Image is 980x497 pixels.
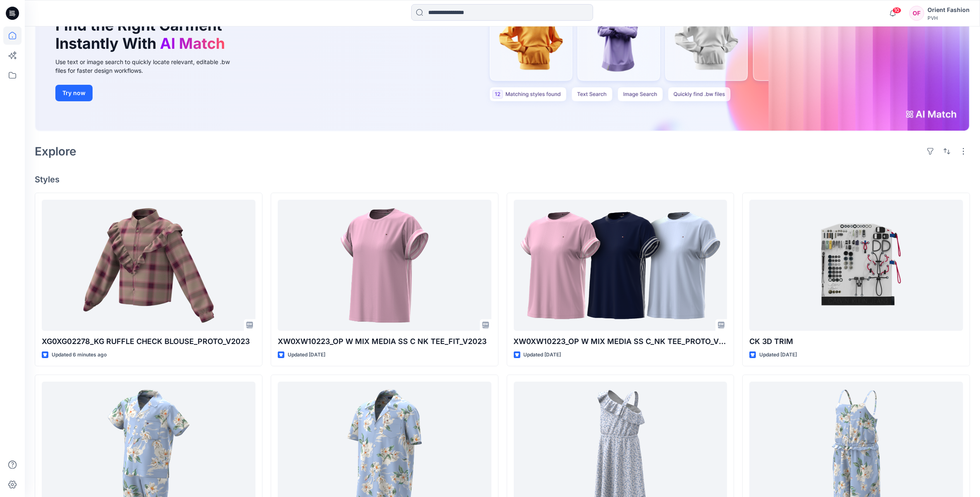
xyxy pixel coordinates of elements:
[759,351,797,359] p: Updated [DATE]
[749,200,963,331] a: CK 3D TRIM
[52,351,107,359] p: Updated 6 minutes ago
[909,6,924,21] div: OF
[514,200,727,331] a: XW0XW10223_OP W MIX MEDIA SS C_NK TEE_PROTO_V2023
[42,336,255,347] p: XG0XG02278_KG RUFFLE CHECK BLOUSE_PROTO_V2023
[278,200,491,331] a: XW0XW10223_OP W MIX MEDIA SS C NK TEE_FIT_V2023
[278,336,491,347] p: XW0XW10223_OP W MIX MEDIA SS C NK TEE_FIT_V2023
[524,351,561,359] p: Updated [DATE]
[928,15,970,21] div: PVH
[42,200,255,331] a: XG0XG02278_KG RUFFLE CHECK BLOUSE_PROTO_V2023
[160,34,225,53] span: AI Match
[55,17,229,52] h1: Find the Right Garment Instantly With
[288,351,325,359] p: Updated [DATE]
[35,145,76,158] h2: Explore
[749,336,963,347] p: CK 3D TRIM
[35,174,970,184] h4: Styles
[892,7,901,14] span: 10
[55,85,93,101] button: Try now
[928,5,970,15] div: Orient Fashion
[514,336,727,347] p: XW0XW10223_OP W MIX MEDIA SS C_NK TEE_PROTO_V2023
[55,57,241,75] div: Use text or image search to quickly locate relevant, editable .bw files for faster design workflows.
